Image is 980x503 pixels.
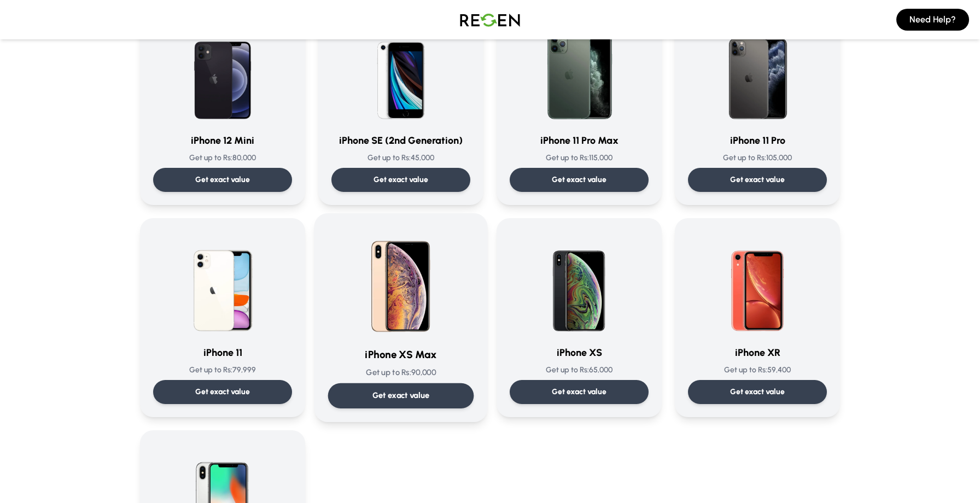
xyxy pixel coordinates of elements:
p: Get up to Rs: 59,400 [688,365,827,376]
h3: iPhone 11 [153,345,292,360]
h3: iPhone SE (2nd Generation) [331,133,470,148]
h3: iPhone 11 Pro [688,133,827,148]
p: Get exact value [372,390,430,401]
img: iPhone 11 Pro [705,19,810,124]
p: Get up to Rs: 79,999 [153,365,292,376]
img: iPhone XS [527,231,632,336]
p: Get up to Rs: 105,000 [688,153,827,163]
h3: iPhone 12 Mini [153,133,292,148]
button: Need Help? [896,9,969,31]
img: iPhone SE (2nd Generation) [348,19,453,124]
img: iPhone XS Max [346,227,456,337]
p: Get exact value [374,174,428,185]
img: iPhone 11 Pro Max [527,19,632,124]
p: Get up to Rs: 45,000 [331,153,470,163]
h3: iPhone XS [510,345,649,360]
p: Get up to Rs: 65,000 [510,365,649,376]
img: iPhone XR [705,231,810,336]
img: iPhone 11 [170,231,275,336]
p: Get exact value [730,387,785,397]
img: Logo [452,4,528,35]
h3: iPhone XS Max [328,347,474,362]
p: Get up to Rs: 115,000 [510,153,649,163]
h3: iPhone XR [688,345,827,360]
p: Get exact value [195,387,250,397]
p: Get up to Rs: 90,000 [328,367,474,378]
p: Get up to Rs: 80,000 [153,153,292,163]
p: Get exact value [552,174,606,185]
img: iPhone 12 Mini [170,19,275,124]
p: Get exact value [552,387,606,397]
p: Get exact value [730,174,785,185]
p: Get exact value [195,174,250,185]
h3: iPhone 11 Pro Max [510,133,649,148]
